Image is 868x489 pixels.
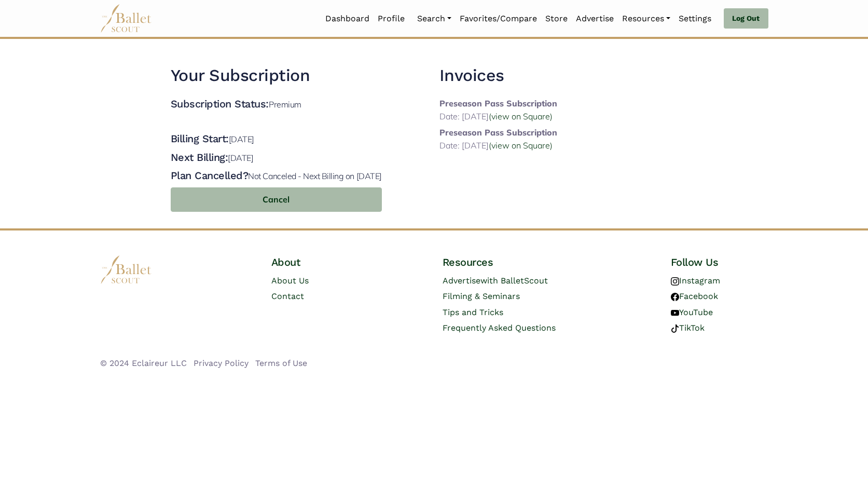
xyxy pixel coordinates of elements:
[374,8,409,30] a: Profile
[100,255,152,284] img: logo
[480,276,548,286] span: with BalletScout
[671,324,679,333] img: tiktok logo
[671,277,679,286] img: instagram logo
[194,358,249,368] a: Privacy Policy
[171,187,382,212] button: Cancel
[271,291,304,301] a: Contact
[321,8,374,30] a: Dashboard
[439,98,557,108] b: Preseason Pass Subscription
[572,8,618,30] a: Advertise
[443,255,597,269] h4: Resources
[248,171,381,181] p: Not Canceled - Next Billing on [DATE]
[171,151,382,165] h4: Next Billing:
[443,276,548,286] a: Advertisewith BalletScout
[671,309,679,317] img: youtube logo
[439,139,557,153] p: Date: [DATE]
[671,323,705,333] a: TikTok
[456,8,541,30] a: Favorites/Compare
[100,357,187,370] li: © 2024 Eclaireur LLC
[671,291,718,301] a: Facebook
[671,276,720,286] a: Instagram
[171,132,382,146] h4: Billing Start:
[269,99,301,110] p: Premium
[671,307,713,317] a: YouTube
[671,255,768,269] h4: Follow Us
[229,134,254,144] p: [DATE]
[171,169,382,183] h4: Plan Cancelled?
[271,276,309,286] a: About Us
[413,8,456,30] a: Search
[541,8,572,30] a: Store
[439,110,557,124] p: Date: [DATE]
[255,358,307,368] a: Terms of Use
[618,8,674,30] a: Resources
[228,153,253,163] p: [DATE]
[171,65,382,87] h2: Your Subscription
[671,293,679,301] img: facebook logo
[443,291,520,301] a: Filming & Seminars
[489,140,553,151] a: (view on Square)
[439,127,557,138] b: Preseason Pass Subscription
[271,255,369,269] h4: About
[443,307,503,317] a: Tips and Tricks
[443,323,556,333] a: Frequently Asked Questions
[439,65,557,87] h2: Invoices
[171,97,301,112] h4: Subscription Status:
[724,8,768,29] a: Log Out
[674,8,715,30] a: Settings
[489,111,553,121] a: (view on Square)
